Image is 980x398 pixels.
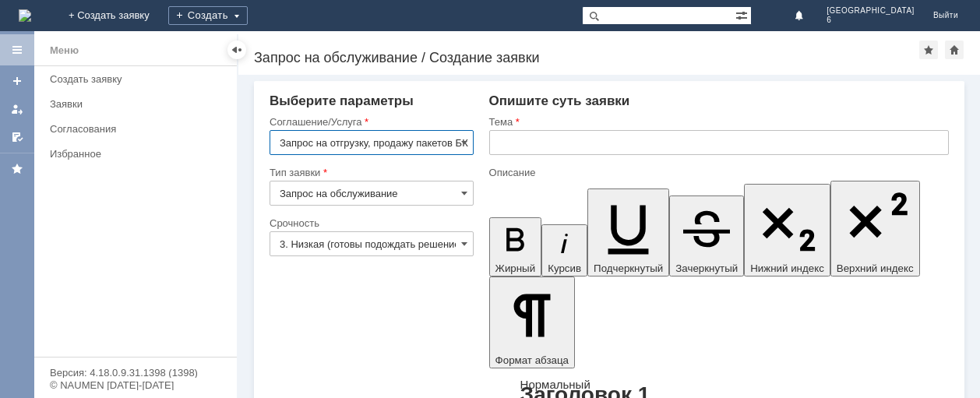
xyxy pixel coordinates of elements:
span: Расширенный поиск [735,7,751,22]
button: Курсив [541,224,587,276]
a: Мои заявки [5,97,30,122]
span: Зачеркнутый [675,262,738,274]
div: Версия: 4.18.0.9.31.1398 (1398) [50,368,221,378]
a: Нормальный [520,378,590,391]
div: Описание [489,167,946,178]
a: Мои согласования [5,125,30,150]
a: Создать заявку [5,69,30,93]
div: Создать заявку [50,73,227,85]
span: 6 [827,16,915,25]
button: Верхний индекс [830,181,920,276]
button: Подчеркнутый [587,188,669,276]
a: Создать заявку [44,67,234,91]
div: Сделать домашней страницей [945,41,964,59]
span: Нижний индекс [750,262,824,274]
div: Скрыть меню [227,41,246,59]
span: Выберите параметры [270,93,414,108]
span: Формат абзаца [495,354,569,366]
button: Нижний индекс [744,184,830,276]
img: logo [19,9,31,22]
a: Согласования [44,117,234,141]
div: Соглашение/Услуга [270,117,471,127]
span: [GEOGRAPHIC_DATA] [827,6,915,16]
div: Добавить в избранное [919,41,938,59]
a: Заявки [44,92,234,116]
div: Срочность [270,218,471,228]
button: Формат абзаца [489,276,575,368]
span: Опишите суть заявки [489,93,630,108]
div: Создать [168,6,248,25]
div: Меню [50,41,79,60]
div: Запрос на обслуживание / Создание заявки [254,50,919,65]
div: Избранное [50,148,210,160]
div: Тип заявки [270,167,471,178]
span: Верхний индекс [837,262,914,274]
span: Курсив [548,262,581,274]
div: Заявки [50,98,227,110]
span: Подчеркнутый [594,262,663,274]
a: Перейти на домашнюю страницу [19,9,31,22]
button: Жирный [489,217,542,276]
span: Жирный [495,262,536,274]
div: © NAUMEN [DATE]-[DATE] [50,380,221,390]
div: Согласования [50,123,227,135]
div: Тема [489,117,946,127]
button: Зачеркнутый [669,195,744,276]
